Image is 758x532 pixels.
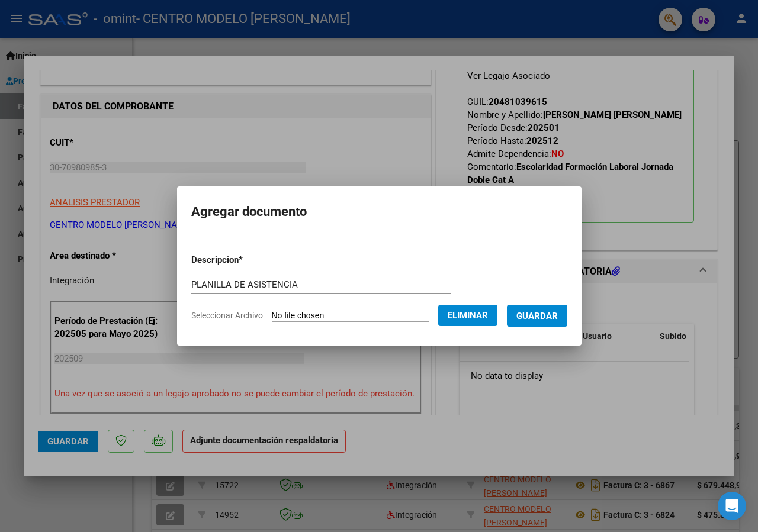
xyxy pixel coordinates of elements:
[191,253,304,267] p: Descripcion
[516,311,558,321] span: Guardar
[191,311,263,320] span: Seleccionar Archivo
[507,305,567,327] button: Guardar
[718,492,746,520] div: Open Intercom Messenger
[191,201,567,223] h2: Agregar documento
[448,310,488,321] span: Eliminar
[438,305,497,326] button: Eliminar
